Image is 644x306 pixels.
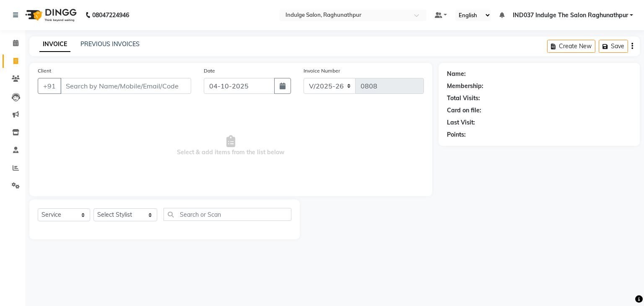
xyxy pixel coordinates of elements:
a: PREVIOUS INVOICES [80,40,140,48]
button: Create New [547,40,595,53]
img: logo [21,3,79,27]
input: Search or Scan [164,208,292,221]
button: Save [599,40,628,53]
b: 08047224946 [92,3,129,27]
label: Client [38,67,51,75]
div: Total Visits: [447,94,480,103]
label: Invoice Number [304,67,340,75]
a: INVOICE [39,37,70,52]
div: Card on file: [447,106,481,115]
div: Name: [447,70,466,78]
span: IND037 Indulge The Salon Raghunathpur [513,11,628,20]
div: Membership: [447,82,483,91]
label: Date [204,67,215,75]
input: Search by Name/Mobile/Email/Code [60,78,191,94]
button: +91 [38,78,61,94]
span: Select & add items from the list below [38,104,424,188]
div: Points: [447,130,466,139]
div: Last Visit: [447,118,475,127]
